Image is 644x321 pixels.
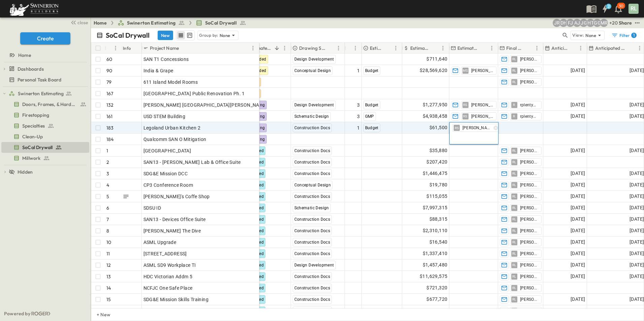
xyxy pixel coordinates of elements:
[334,44,343,52] button: Menu
[471,114,493,119] span: [PERSON_NAME]
[9,89,88,98] a: Swinerton Estimating
[573,19,581,27] div: Anthony Jimenez (anthony.jimenez@swinerton.com)
[520,205,539,211] span: [PERSON_NAME]
[143,113,186,120] span: USD STEM Building
[97,311,101,318] p: + New
[571,101,585,109] span: [DATE]
[600,19,608,27] div: Meghana Raj (meghana.raj@swinerton.com)
[176,30,195,40] div: table view
[457,45,479,51] p: Estimate Lead
[1,88,89,99] div: Swinerton Estimatingtest
[423,227,448,235] span: $2,310,110
[520,240,539,245] span: [PERSON_NAME]
[426,158,447,166] span: $207,420
[365,68,379,73] span: Budget
[123,39,131,58] div: Info
[423,101,448,109] span: $1,277,950
[559,19,568,27] div: Daryll Hayward (daryll.hayward@swinerton.com)
[143,182,193,188] span: CP3 Conference Room
[520,57,539,62] span: [PERSON_NAME]
[571,204,585,212] span: [DATE]
[630,238,644,246] span: [DATE]
[512,242,516,242] span: RL
[571,238,585,246] span: [DATE]
[630,227,644,235] span: [DATE]
[365,126,379,130] span: Budget
[351,44,359,52] button: Menu
[106,136,114,143] p: 184
[520,194,539,199] span: [PERSON_NAME]
[143,124,201,131] span: Legoland Urban Kitchen 2
[571,273,585,280] span: [DATE]
[106,67,112,74] p: 90
[577,44,585,52] button: Menu
[294,274,330,279] span: Construction Docs
[143,90,245,97] span: [GEOGRAPHIC_DATA] Public Renovation Ph. 1
[512,288,516,288] span: RL
[520,274,539,279] span: [PERSON_NAME]
[143,205,161,211] span: SDSU ID
[294,114,329,119] span: Schematic Design
[619,20,632,26] div: Share
[520,159,539,165] span: [PERSON_NAME]
[429,181,448,189] span: $19,780
[520,171,539,176] span: [PERSON_NAME]
[571,250,585,257] span: [DATE]
[598,3,612,15] button: 2
[196,20,246,26] a: SoCal Drywall
[520,228,539,234] span: [PERSON_NAME]
[143,285,193,291] span: NCFJC One Safe Place
[571,227,585,235] span: [DATE]
[370,45,383,51] p: Estimate Type
[426,55,447,63] span: $711,640
[420,67,447,74] span: $28,569,620
[106,308,111,314] p: 16
[106,56,112,63] p: 60
[22,112,49,118] span: Firestopping
[143,308,187,314] span: [STREET_ADDRESS]
[630,112,644,120] span: [DATE]
[630,170,644,177] span: [DATE]
[630,250,644,257] span: [DATE]
[630,101,644,109] span: [DATE]
[423,112,448,120] span: $4,938,458
[294,171,330,176] span: Construction Docs
[553,19,561,27] div: Joshua Russell (joshua.russell@swinerton.com)
[630,192,644,200] span: [DATE]
[630,67,644,74] span: [DATE]
[327,44,334,52] button: Sort
[1,142,89,153] div: SoCal Drywalltest
[106,90,114,97] p: 167
[429,124,448,132] span: $61,500
[150,45,179,51] p: Project Name
[630,181,644,189] span: [DATE]
[455,128,459,128] span: RS
[630,261,644,269] span: [DATE]
[106,273,111,280] p: 13
[106,31,150,40] p: SoCal Drywall
[571,261,585,269] span: [DATE]
[249,45,272,51] p: Estimate Status
[357,124,360,131] span: 1
[630,215,644,223] span: [DATE]
[18,90,64,97] span: Swinerton Estimating
[143,296,209,303] span: SDG&E Mission Skills Training
[357,102,360,108] span: 3
[1,132,88,141] a: Clean-Up
[426,192,447,200] span: $115,055
[571,307,585,315] span: [DATE]
[122,43,142,53] div: Info
[392,44,400,52] button: Menu
[22,122,45,129] span: Specialties
[628,3,639,14] button: RL
[423,204,448,212] span: $7,997,315
[439,44,447,52] button: Menu
[462,125,491,131] span: [PERSON_NAME]
[106,193,109,200] p: 5
[143,216,206,223] span: SAN13 - Devices Office Suite
[106,285,111,291] p: 14
[294,251,330,256] span: Construction Docs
